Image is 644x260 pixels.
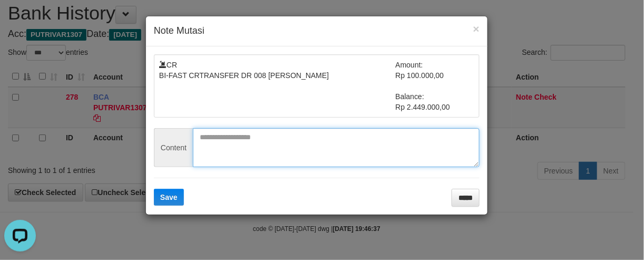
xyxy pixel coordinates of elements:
span: Content [154,128,193,167]
button: Save [154,189,184,206]
td: Amount: Rp 100.000,00 Balance: Rp 2.449.000,00 [396,60,475,112]
span: Save [160,193,178,201]
h4: Note Mutasi [154,24,480,38]
button: × [473,23,480,34]
button: Open LiveChat chat widget [4,4,36,36]
td: CR BI-FAST CRTRANSFER DR 008 [PERSON_NAME] [159,60,396,112]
